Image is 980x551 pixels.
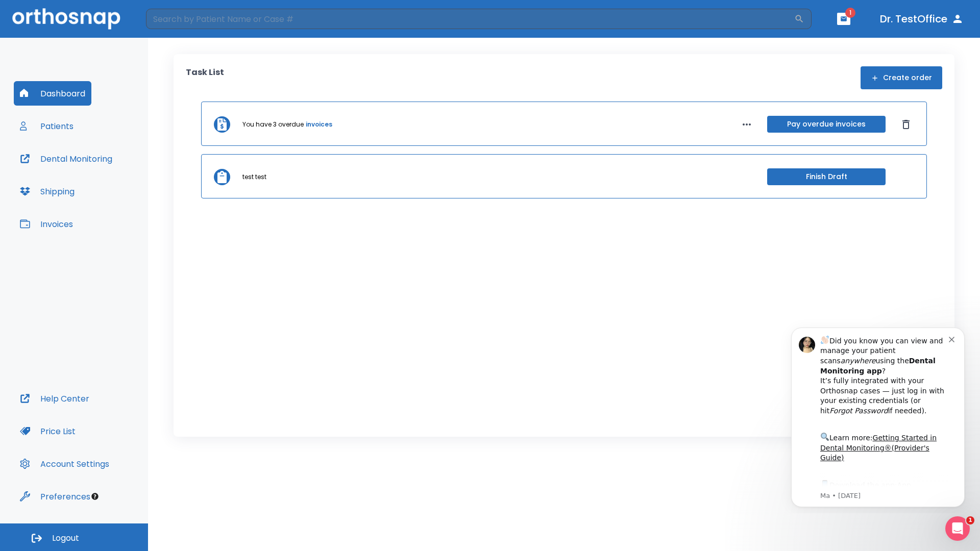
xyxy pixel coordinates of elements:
[242,120,304,129] p: You have 3 overdue
[14,386,95,411] button: Help Center
[945,516,970,541] iframe: Intercom live chat
[14,146,118,171] button: Dental Monitoring
[776,318,980,513] iframe: Intercom notifications message
[306,120,332,129] a: invoices
[90,492,100,501] div: Tooltip anchor
[12,8,120,29] img: Orthosnap
[52,533,79,544] span: Logout
[767,116,886,133] button: Pay overdue invoices
[14,114,80,138] button: Patients
[44,163,135,181] a: App Store
[876,10,968,28] button: Dr. TestOffice
[146,9,794,29] input: Search by Patient Name or Case #
[14,452,115,476] button: Account Settings
[14,212,79,236] button: Invoices
[44,173,173,182] p: Message from Ma, sent 6w ago
[966,516,974,524] span: 1
[14,484,96,509] button: Preferences
[767,168,886,185] button: Finish Draft
[898,116,914,133] button: Dismiss
[14,81,91,106] button: Dashboard
[44,160,173,212] div: Download the app: | ​ Let us know if you need help getting started!
[861,66,942,89] button: Create order
[14,419,82,443] button: Price List
[186,66,224,89] p: Task List
[14,179,81,204] button: Shipping
[845,8,855,18] span: 1
[242,172,266,182] p: test test
[173,16,181,24] button: Dismiss notification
